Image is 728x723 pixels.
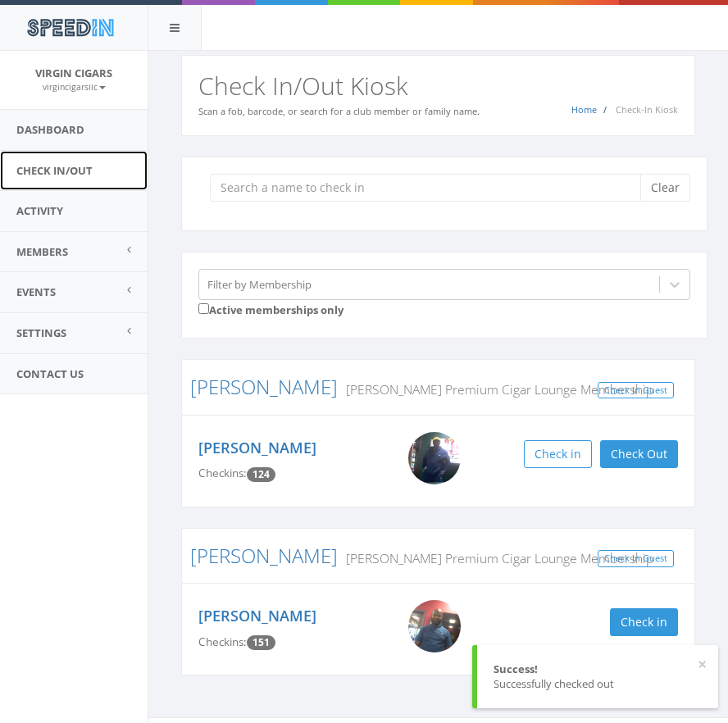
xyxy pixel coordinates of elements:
input: Active memberships only [198,303,209,314]
small: [PERSON_NAME] Premium Cigar Lounge Membership [338,380,653,398]
a: [PERSON_NAME] [198,438,316,457]
span: Checkin count [247,635,275,650]
a: Check In Guest [598,382,674,399]
span: Checkins: [198,466,247,480]
a: [PERSON_NAME] [190,373,338,400]
span: Settings [16,325,66,340]
small: Scan a fob, barcode, or search for a club member or family name. [198,105,480,117]
button: Check Out [600,440,678,468]
img: David_Resse.png [408,432,461,484]
button: Clear [640,174,690,202]
h2: Check In/Out Kiosk [198,72,678,99]
div: Success! [494,662,702,677]
a: virgincigarsllc [43,79,106,93]
span: Members [16,244,68,259]
button: Check in [610,608,678,636]
div: Successfully checked out [494,676,702,692]
a: [PERSON_NAME] [190,542,338,569]
span: Events [16,284,56,299]
button: Check in [524,440,592,468]
img: Timothy_Williams.png [408,600,461,653]
label: Active memberships only [198,300,344,318]
a: [PERSON_NAME] [198,606,316,625]
span: Check-In Kiosk [616,103,678,116]
span: Checkins: [198,634,247,649]
a: Check In Guest [598,550,674,567]
span: Checkin count [247,467,275,482]
span: Contact Us [16,366,84,381]
button: × [698,657,707,673]
small: virgincigarsllc [43,81,106,93]
span: Virgin Cigars [35,66,112,80]
small: [PERSON_NAME] Premium Cigar Lounge Membership [338,549,653,567]
img: speedin_logo.png [19,12,121,43]
input: Search a name to check in [210,174,653,202]
a: Home [571,103,597,116]
div: Filter by Membership [207,276,312,292]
